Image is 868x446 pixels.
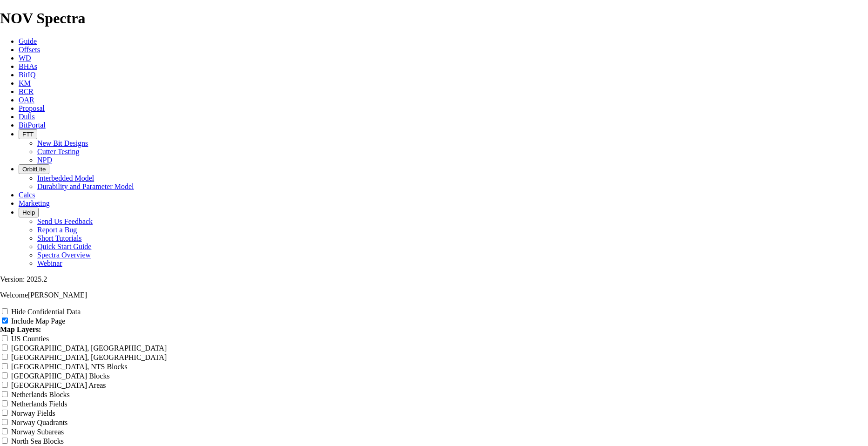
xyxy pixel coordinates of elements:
[11,308,81,316] label: Hide Confidential Data
[19,199,50,207] a: Marketing
[11,372,110,380] label: [GEOGRAPHIC_DATA] Blocks
[37,217,93,225] a: Send Us Feedback
[19,208,39,217] button: Help
[19,46,40,54] a: Offsets
[19,88,34,95] a: BCR
[22,166,46,173] span: OrbitLite
[37,139,88,147] a: New Bit Designs
[11,437,64,445] label: North Sea Blocks
[37,226,77,234] a: Report a Bug
[11,391,70,399] label: Netherlands Blocks
[11,428,64,436] label: Norway Subareas
[11,335,49,343] label: US Counties
[37,234,82,242] a: Short Tutorials
[37,156,52,164] a: NPD
[11,344,167,352] label: [GEOGRAPHIC_DATA], [GEOGRAPHIC_DATA]
[19,96,34,104] a: OAR
[11,317,65,325] label: Include Map Page
[37,174,94,182] a: Interbedded Model
[37,259,62,267] a: Webinar
[19,54,31,62] a: WD
[22,131,34,138] span: FTT
[37,182,134,190] a: Durability and Parameter Model
[19,191,35,199] a: Calcs
[28,291,87,299] span: [PERSON_NAME]
[11,409,55,417] label: Norway Fields
[11,400,67,408] label: Netherlands Fields
[19,113,35,121] a: Dulls
[19,79,31,87] a: KM
[37,251,91,259] a: Spectra Overview
[19,104,45,112] a: Proposal
[11,381,106,389] label: [GEOGRAPHIC_DATA] Areas
[11,353,167,361] label: [GEOGRAPHIC_DATA], [GEOGRAPHIC_DATA]
[19,62,37,70] a: BHAs
[19,71,35,79] a: BitIQ
[19,129,37,139] button: FTT
[19,164,49,174] button: OrbitLite
[37,243,91,250] a: Quick Start Guide
[19,37,37,45] a: Guide
[11,419,67,426] label: Norway Quadrants
[22,209,35,216] span: Help
[11,363,128,371] label: [GEOGRAPHIC_DATA], NTS Blocks
[19,121,46,129] a: BitPortal
[37,148,80,155] a: Cutter Testing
